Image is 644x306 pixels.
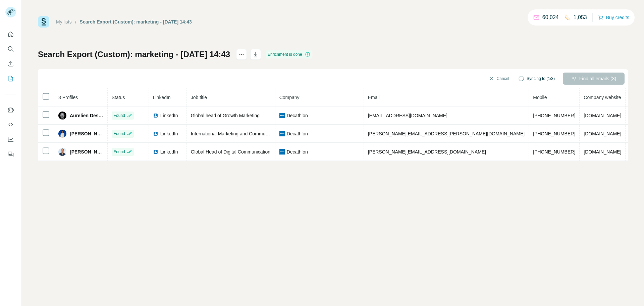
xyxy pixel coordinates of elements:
[191,131,300,136] span: International Marketing and Communication Director
[58,148,66,156] img: Avatar
[112,95,125,100] span: Status
[70,148,103,155] span: [PERSON_NAME]
[38,49,230,60] h1: Search Export (Custom): marketing - [DATE] 14:43
[279,113,285,118] img: company-logo
[114,113,125,119] span: Found
[368,95,380,100] span: Email
[153,113,158,118] img: LinkedIn logo
[191,149,270,155] span: Global Head of Digital Communication
[5,43,16,55] button: Search
[5,73,16,85] button: My lists
[5,28,16,40] button: Quick start
[584,131,621,136] span: [DOMAIN_NAME]
[75,18,76,25] li: /
[80,18,192,25] div: Search Export (Custom): marketing - [DATE] 14:43
[114,131,125,137] span: Found
[542,13,559,21] p: 60,024
[533,95,547,100] span: Mobile
[38,16,49,28] img: Surfe Logo
[191,113,260,118] span: Global head of Growth Marketing
[287,112,308,119] span: Decathlon
[533,113,575,118] span: [PHONE_NUMBER]
[160,112,178,119] span: LinkedIn
[5,148,16,160] button: Feedback
[58,112,66,120] img: Avatar
[368,131,525,136] span: [PERSON_NAME][EMAIL_ADDRESS][PERSON_NAME][DOMAIN_NAME]
[574,13,587,21] p: 1,053
[153,149,158,155] img: LinkedIn logo
[279,131,285,136] img: company-logo
[584,95,621,100] span: Company website
[533,131,575,136] span: [PHONE_NUMBER]
[266,50,312,58] div: Enrichment is done
[5,119,16,131] button: Use Surfe API
[70,112,103,119] span: Aurelien Deschodt
[5,133,16,145] button: Dashboard
[58,130,66,138] img: Avatar
[584,113,621,118] span: [DOMAIN_NAME]
[191,95,207,100] span: Job title
[70,130,103,137] span: [PERSON_NAME]
[287,148,308,155] span: Decathlon
[153,95,171,100] span: LinkedIn
[160,130,178,137] span: LinkedIn
[527,76,555,82] span: Syncing to (1/3)
[598,13,629,22] button: Buy credits
[279,95,300,100] span: Company
[153,131,158,136] img: LinkedIn logo
[368,149,486,155] span: [PERSON_NAME][EMAIL_ADDRESS][DOMAIN_NAME]
[5,58,16,70] button: Enrich CSV
[5,104,16,116] button: Use Surfe on LinkedIn
[368,113,447,118] span: [EMAIL_ADDRESS][DOMAIN_NAME]
[584,149,621,155] span: [DOMAIN_NAME]
[484,73,514,85] button: Cancel
[114,149,125,155] span: Found
[58,95,78,100] span: 3 Profiles
[236,49,247,60] button: actions
[56,19,72,25] a: My lists
[533,149,575,155] span: [PHONE_NUMBER]
[160,148,178,155] span: LinkedIn
[287,130,308,137] span: Decathlon
[279,149,285,155] img: company-logo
